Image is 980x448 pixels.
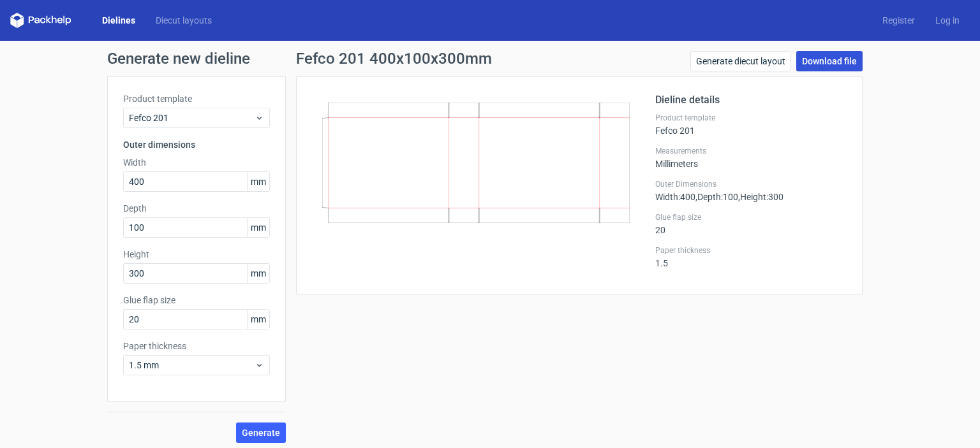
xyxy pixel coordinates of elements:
[655,113,847,136] div: Fefco 201
[296,51,492,66] h1: Fefco 201 400x100x300mm
[236,423,286,443] button: Generate
[738,192,783,202] span: , Height : 300
[123,340,270,352] label: Paper thickness
[925,14,970,27] a: Log in
[123,248,270,261] label: Height
[247,218,269,237] span: mm
[796,51,863,71] a: Download file
[123,92,270,105] label: Product template
[242,428,280,437] span: Generate
[655,179,847,189] label: Outer Dimensions
[655,146,847,169] div: Millimeters
[123,202,270,215] label: Depth
[123,294,270,307] label: Glue flap size
[129,112,255,124] span: Fefco 201
[247,264,269,283] span: mm
[92,14,145,27] a: Dielines
[129,359,255,372] span: 1.5 mm
[655,245,847,256] label: Paper thickness
[123,156,270,169] label: Width
[145,14,222,27] a: Diecut layouts
[247,172,269,191] span: mm
[690,51,791,71] a: Generate diecut layout
[695,192,738,202] span: , Depth : 100
[655,192,695,202] span: Width : 400
[872,14,925,27] a: Register
[655,245,847,268] div: 1.5
[655,212,847,235] div: 20
[655,92,847,108] h2: Dieline details
[247,310,269,329] span: mm
[107,51,873,66] h1: Generate new dieline
[655,146,847,156] label: Measurements
[655,212,847,222] label: Glue flap size
[655,113,847,123] label: Product template
[123,138,270,151] h3: Outer dimensions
